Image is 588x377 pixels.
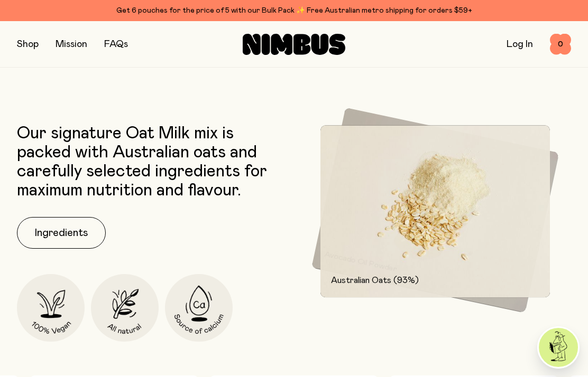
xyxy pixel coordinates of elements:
[17,124,289,200] p: Our signature Oat Milk mix is packed with Australian oats and carefully selected ingredients for ...
[331,274,539,287] p: Australian Oats (93%)
[104,40,128,49] a: FAQs
[320,125,550,297] img: Raw oats and oats in powdered form
[539,328,578,367] img: agent
[17,4,571,17] div: Get 6 pouches for the price of 5 with our Bulk Pack ✨ Free Australian metro shipping for orders $59+
[17,217,106,249] button: Ingredients
[507,40,533,49] a: Log In
[550,34,571,55] button: 0
[56,40,87,49] a: Mission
